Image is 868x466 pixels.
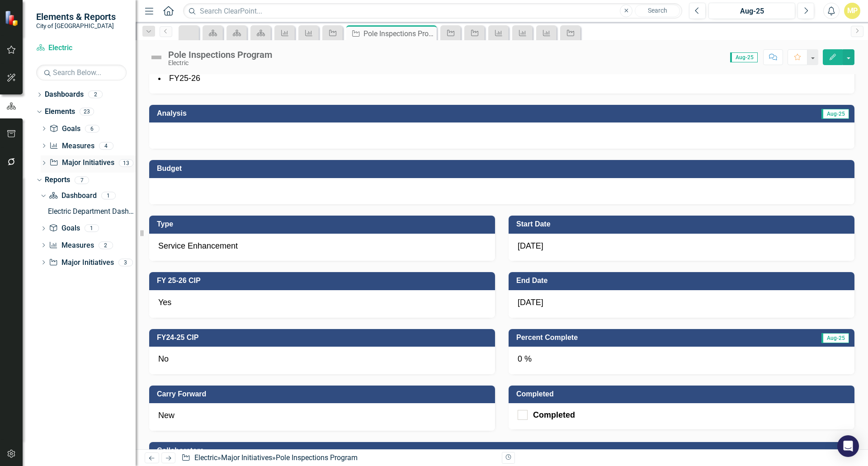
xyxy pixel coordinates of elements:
[183,3,682,19] input: Search ClearPoint...
[168,50,272,60] div: Pole Inspections Program
[821,333,849,343] span: Aug-25
[49,258,113,268] a: Major Initiatives
[149,50,164,65] img: Not Defined
[157,334,491,342] h3: FY24-25 CIP
[75,176,89,184] div: 7
[837,435,859,457] div: Open Intercom Messenger
[85,225,99,232] div: 1
[221,453,272,462] a: Major Initiatives
[99,241,113,249] div: 2
[516,390,850,398] h3: Completed
[49,240,94,251] a: Measures
[516,220,850,228] h3: Start Date
[158,241,238,250] span: Service Enhancement
[101,192,116,200] div: 1
[80,108,94,116] div: 23
[49,141,94,151] a: Measures
[157,220,491,228] h3: Type
[730,52,758,62] span: Aug-25
[509,347,854,374] div: 0 %
[518,241,543,250] span: [DATE]
[516,277,850,285] h3: End Date
[48,207,136,216] div: Electric Department Dashboard
[46,204,136,219] a: Electric Department Dashboard
[36,43,127,53] a: Electric
[635,5,680,17] button: Search
[36,11,116,22] span: Elements & Reports
[45,107,75,117] a: Elements
[168,60,272,66] div: Electric
[157,165,850,173] h3: Budget
[36,65,127,80] input: Search Below...
[45,175,70,185] a: Reports
[181,453,495,463] div: » »
[49,223,80,234] a: Goals
[648,7,667,14] span: Search
[157,277,491,285] h3: FY 25-26 CIP
[363,28,434,39] div: Pole Inspections Program
[194,453,217,462] a: Electric
[708,3,795,19] button: Aug-25
[157,390,491,398] h3: Carry Forward
[45,89,84,100] a: Dashboards
[118,259,133,266] div: 3
[85,125,99,132] div: 6
[49,158,114,168] a: Major Initiatives
[158,354,169,363] span: No
[158,411,175,420] span: New
[516,334,744,342] h3: Percent Complete
[169,74,200,83] span: FY25-26
[518,298,543,307] span: [DATE]
[36,22,116,29] small: City of [GEOGRAPHIC_DATA]
[821,109,849,119] span: Aug-25
[119,159,133,167] div: 13
[49,124,80,134] a: Goals
[49,191,96,201] a: Dashboard
[5,10,20,26] img: ClearPoint Strategy
[276,453,358,462] div: Pole Inspections Program
[158,298,171,307] span: Yes
[157,109,511,118] h3: Analysis
[99,142,113,150] div: 4
[712,6,792,17] div: Aug-25
[157,447,850,455] h3: Collaborators
[88,91,103,99] div: 2
[844,3,860,19] button: MP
